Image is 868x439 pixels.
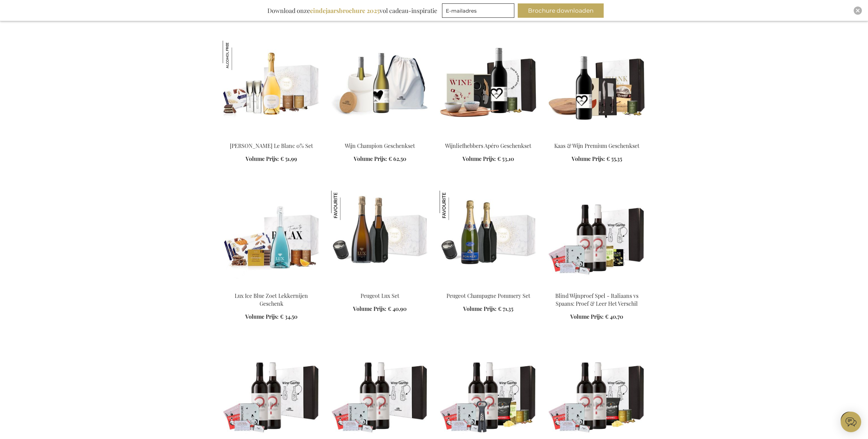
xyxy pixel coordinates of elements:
span: € 71,35 [498,305,513,312]
a: Lux Blue Sweet Delights Gift [223,284,320,290]
img: Peugeot Champagne Pommery Set [440,191,537,286]
span: € 40,70 [605,313,623,320]
img: Lux Blue Sweet Delights Gift [223,191,320,286]
img: Close [856,9,860,13]
button: Brochure downloaden [518,3,604,18]
b: eindejaarsbrochure 2025 [310,6,380,15]
span: Volume Prijs: [354,155,387,162]
img: Peugeot Lux Set [331,191,361,220]
img: Wine Champion Gift Set [331,41,429,136]
span: € 55,35 [606,155,622,162]
a: Blind Wijnproef Spel - Italiaans vs Spaans: Proef & Leer Het Verschil [555,292,638,307]
span: € 62,50 [388,155,406,162]
a: Volume Prijs: € 40,70 [570,313,623,321]
img: Blind Wine Tasting Game - Italian vs Spanish: Taste and learn the difference [548,191,646,286]
input: E-mailadres [442,3,514,18]
a: Peugeot Champagne Pommery Set [446,292,530,299]
a: Wijn Champion Geschenkset [345,142,415,149]
div: Download onze vol cadeau-inspiratie [264,3,440,18]
span: Volume Prijs: [462,155,496,162]
a: Blind Wine Tasting Game - Italian vs Spanish: Taste and learn the difference [548,284,646,290]
a: Kaas & Wijn Premium Geschenkset [554,142,639,149]
a: Volume Prijs: € 55,35 [572,155,622,163]
a: Volume Prijs: € 53,10 [462,155,514,163]
a: EB-PKT-PEUG-CHAM-LUX Peugeot Lux Set [331,284,429,290]
a: Lux Ice Blue Zoet Lekkernijen Geschenk [235,292,308,307]
a: [PERSON_NAME] Le Blanc 0% Set [230,142,313,149]
img: Kaas & Wijn Premium Geschenkset [548,41,646,136]
a: Kaas & Wijn Premium Geschenkset [548,134,646,140]
form: marketing offers and promotions [442,3,516,20]
a: Wijnliefhebbers Apéro Geschenkset [445,142,531,149]
span: Volume Prijs: [353,305,386,312]
a: Wine Lovers Apéro Gift Set [440,134,537,140]
span: Volume Prijs: [463,305,497,312]
a: Volume Prijs: € 51,99 [246,155,297,163]
img: Sweet Delights Le Blanc 0% Set [223,41,320,136]
img: EB-PKT-PEUG-CHAM-LUX [331,191,429,286]
a: Volume Prijs: € 34,50 [245,313,297,321]
img: Zoete Lekkernijen Le Blanc 0% Set [223,41,252,70]
span: € 40,90 [388,305,407,312]
a: Volume Prijs: € 62,50 [354,155,406,163]
span: € 34,50 [280,313,297,320]
div: Close [854,6,862,15]
span: Volume Prijs: [245,313,279,320]
span: € 51,99 [280,155,297,162]
span: Volume Prijs: [246,155,279,162]
a: Wine Champion Gift Set [331,134,429,140]
iframe: belco-activator-frame [841,412,861,432]
span: Volume Prijs: [572,155,605,162]
a: Peugeot Lux Set [361,292,399,299]
a: Volume Prijs: € 71,35 [463,305,513,313]
span: Volume Prijs: [570,313,604,320]
img: Peugeot Champagne Pommery Set [440,191,469,220]
a: Volume Prijs: € 40,90 [353,305,407,313]
a: Peugeot Champagne Pommery Set Peugeot Champagne Pommery Set [440,284,537,290]
img: Wine Lovers Apéro Gift Set [440,41,537,136]
span: € 53,10 [497,155,514,162]
a: Sweet Delights Le Blanc 0% Set Zoete Lekkernijen Le Blanc 0% Set [223,134,320,140]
